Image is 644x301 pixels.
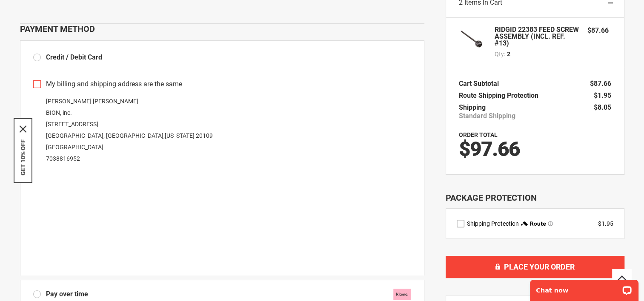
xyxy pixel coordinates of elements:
span: $97.66 [459,137,520,161]
div: Payment Method [20,24,424,34]
div: Package Protection [446,192,624,204]
iframe: LiveChat chat widget [524,274,644,301]
span: My billing and shipping address are the same [46,80,182,89]
span: Standard Shipping [459,112,515,120]
span: Pay over time [46,290,88,299]
span: Shipping Protection [467,220,519,227]
span: Shipping [459,103,486,111]
a: 7038816952 [46,155,80,162]
span: Learn more [548,221,553,226]
span: $87.66 [590,80,611,88]
div: route shipping protection selector element [457,219,613,228]
span: $8.05 [594,103,611,111]
strong: Order Total [459,131,498,138]
button: Place Your Order [446,256,624,278]
span: Qty [495,51,504,57]
th: Route Shipping Protection [459,90,543,102]
img: klarna.svg [393,289,411,300]
span: Place Your Order [504,262,575,271]
svg: close icon [20,126,26,133]
div: [PERSON_NAME] [PERSON_NAME] BION, inc. [STREET_ADDRESS] [GEOGRAPHIC_DATA], [GEOGRAPHIC_DATA] , 20... [33,96,411,165]
span: $87.66 [587,26,609,34]
span: 2 [507,50,510,58]
span: [US_STATE] [165,132,195,139]
iframe: Secure payment input frame [31,167,413,275]
th: Cart Subtotal [459,78,503,90]
strong: RIDGID 22383 FEED SCREW ASSEMBLY (INCL. REF. #13) [495,26,579,47]
img: RIDGID 22383 FEED SCREW ASSEMBLY (INCL. REF. #13) [459,26,484,52]
span: Credit / Debit Card [46,53,102,61]
div: $1.95 [598,219,613,228]
button: GET 10% OFF [20,139,26,176]
button: Close [20,126,26,133]
span: $1.95 [594,91,611,99]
